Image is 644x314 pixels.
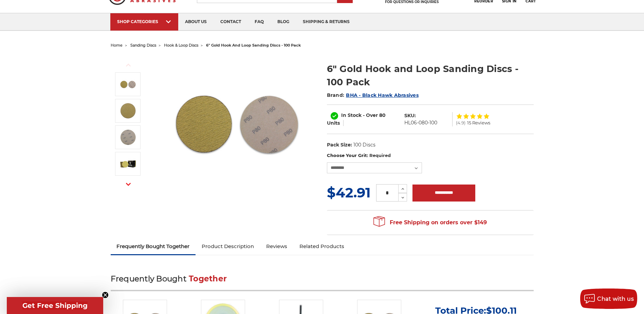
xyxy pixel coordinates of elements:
span: 6" gold hook and loop sanding discs - 100 pack [206,43,301,48]
span: In Stock [341,112,362,118]
a: contact [214,13,248,31]
span: Free Shipping on orders over $149 [373,216,487,229]
img: 6" inch hook & loop disc [169,55,305,191]
button: Previous [120,58,136,72]
dt: Pack Size: [327,141,352,149]
a: Related Products [293,239,350,254]
a: hook & loop discs [164,43,198,48]
a: Reviews [260,239,293,254]
a: Product Description [196,239,260,254]
label: Choose Your Grit: [327,152,534,159]
span: Brand: [327,92,345,98]
a: home [111,43,123,48]
a: sanding discs [130,43,156,48]
small: Required [369,153,391,158]
span: Get Free Shipping [22,301,88,310]
span: 15 Reviews [467,121,490,125]
span: Together [189,274,227,283]
button: Close teaser [102,292,109,298]
button: Next [120,177,136,192]
div: SHOP CATEGORIES [117,19,171,24]
span: 80 [379,112,386,118]
a: faq [248,13,271,31]
a: shipping & returns [296,13,356,31]
span: Chat with us [597,296,634,302]
h1: 6" Gold Hook and Loop Sanding Discs - 100 Pack [327,62,534,89]
img: velcro backed 6" sanding disc [119,129,136,146]
img: gold hook & loop sanding disc stack [119,102,136,119]
span: $42.91 [327,184,371,201]
a: blog [271,13,296,31]
img: BHA 6 inch gold hook and loop sanding disc pack [119,155,136,172]
dd: 100 Discs [353,141,375,149]
img: 6" inch hook & loop disc [119,76,136,93]
div: Get Free ShippingClose teaser [7,297,103,314]
span: - Over [363,112,378,118]
dd: HL06-080-100 [404,119,437,126]
a: about us [178,13,214,31]
a: BHA - Black Hawk Abrasives [346,92,419,98]
button: Chat with us [580,289,637,309]
span: Frequently Bought [111,274,186,283]
span: (4.9) [456,121,465,125]
dt: SKU: [404,112,416,119]
span: Units [327,120,340,126]
a: Frequently Bought Together [111,239,196,254]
